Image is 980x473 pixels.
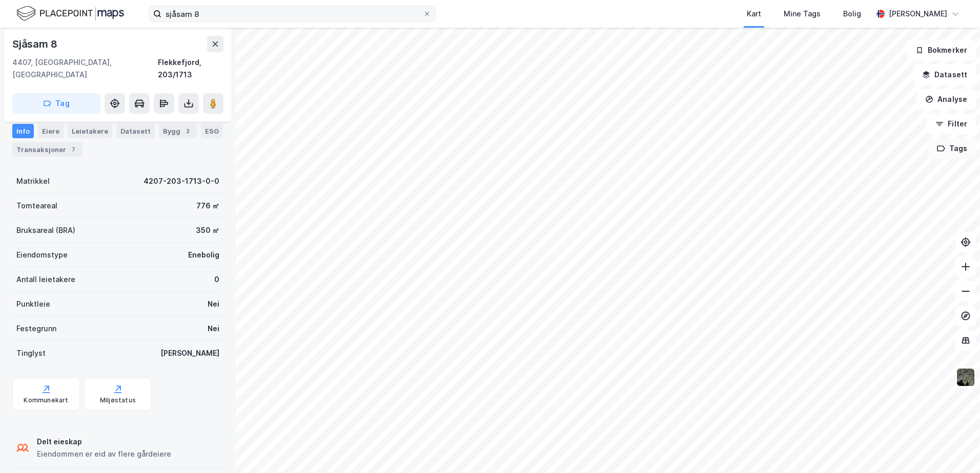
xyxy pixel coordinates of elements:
div: Festegrunn [16,322,56,335]
input: Søk på adresse, matrikkel, gårdeiere, leietakere eller personer [161,6,423,21]
div: Leietakere [68,124,112,138]
div: 4207-203-1713-0-0 [144,175,219,187]
div: Kommunekart [24,396,68,404]
button: Analyse [916,89,976,110]
button: Tags [928,138,976,159]
div: Delt eieskap [37,436,171,448]
div: Nei [208,322,219,335]
iframe: Chat Widget [929,424,980,473]
div: 776 ㎡ [196,200,219,212]
div: Kontrollprogram for chat [929,424,980,473]
div: [PERSON_NAME] [889,8,947,20]
div: Antall leietakere [16,273,75,286]
div: Enebolig [188,249,219,261]
div: Sjåsam 8 [12,36,59,52]
div: Eiere [38,124,64,138]
div: Tinglyst [16,347,46,359]
div: Eiendomstype [16,249,68,261]
div: Info [12,124,34,138]
div: Bygg [159,124,197,138]
div: Datasett [116,124,155,138]
div: [PERSON_NAME] [160,347,219,359]
button: Filter [927,114,976,134]
div: Bruksareal (BRA) [16,224,75,236]
div: Miljøstatus [100,396,136,404]
button: Bokmerker [907,40,976,60]
button: Tag [12,93,100,114]
div: Tomteareal [16,200,57,212]
div: 2 [182,126,193,136]
div: 4407, [GEOGRAPHIC_DATA], [GEOGRAPHIC_DATA] [12,56,158,81]
div: Kart [747,8,761,20]
div: Flekkefjord, 203/1713 [158,56,223,81]
div: Eiendommen er eid av flere gårdeiere [37,448,171,460]
img: logo.f888ab2527a4732fd821a326f86c7f29.svg [16,5,124,23]
div: 0 [214,273,219,286]
div: Transaksjoner [12,142,83,157]
div: ESG [201,124,223,138]
div: Nei [208,298,219,310]
div: Bolig [843,8,861,20]
div: 7 [68,144,78,155]
div: Mine Tags [784,8,821,20]
div: 350 ㎡ [196,224,219,236]
div: Matrikkel [16,175,50,187]
img: 9k= [956,368,975,387]
button: Datasett [913,64,976,85]
div: Punktleie [16,298,50,310]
